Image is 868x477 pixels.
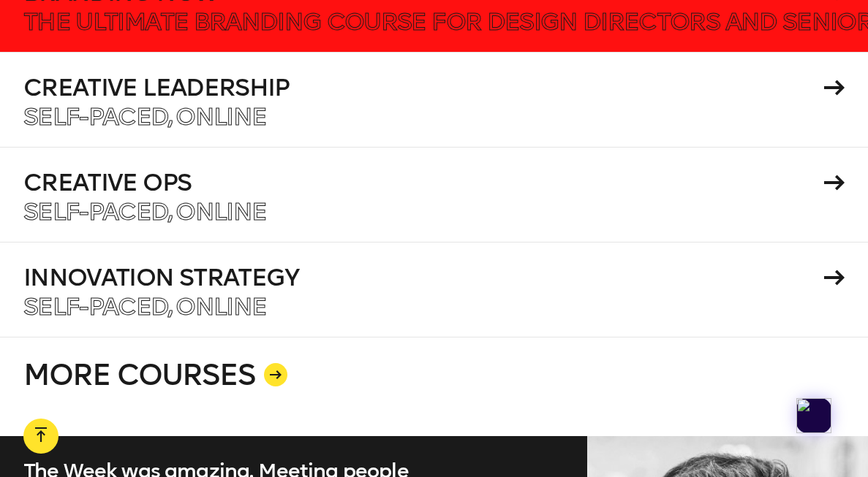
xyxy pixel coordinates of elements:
img: app-logo.png [796,398,831,433]
h4: Innovation Strategy [23,266,819,289]
h4: Creative Ops [23,171,819,194]
span: Self-paced, Online [23,197,266,226]
span: Self-paced, Online [23,292,266,321]
h4: Creative Leadership [23,76,819,99]
a: MORE COURSES [23,337,845,436]
span: Self-paced, Online [23,102,266,131]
